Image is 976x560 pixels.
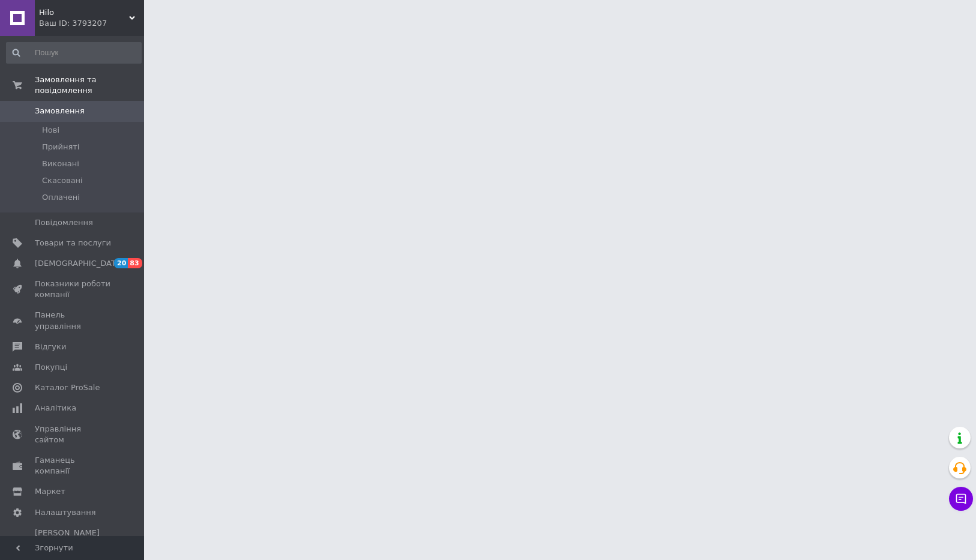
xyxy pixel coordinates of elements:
span: Аналітика [35,403,76,414]
span: Гаманець компанії [35,455,111,477]
span: Оплачені [42,192,80,203]
span: Виконані [42,158,79,169]
span: Налаштування [35,507,96,518]
span: Відгуки [35,342,66,352]
span: Товари та послуги [35,238,111,248]
span: Замовлення [35,106,85,116]
button: Чат з покупцем [949,487,973,511]
span: Управління сайтом [35,424,111,445]
span: Прийняті [42,142,79,152]
div: Ваш ID: 3793207 [39,18,144,29]
span: Каталог ProSale [35,382,100,393]
span: Скасовані [42,175,83,186]
span: 20 [114,258,128,268]
span: 83 [128,258,142,268]
span: Показники роботи компанії [35,278,111,300]
span: Замовлення та повідомлення [35,74,144,96]
span: [DEMOGRAPHIC_DATA] [35,258,124,269]
span: Hilo [39,7,129,18]
span: Нові [42,125,59,136]
span: Панель управління [35,310,111,331]
span: Покупці [35,362,67,373]
span: Маркет [35,486,65,497]
input: Пошук [6,42,142,64]
span: Повідомлення [35,217,93,228]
